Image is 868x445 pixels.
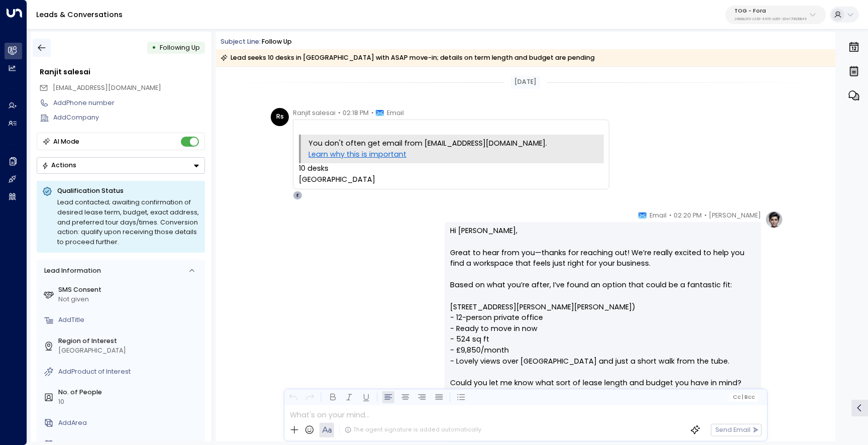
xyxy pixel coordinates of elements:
span: Cc Bcc [732,394,755,400]
div: Lead Information [41,266,100,276]
label: SMS Consent [58,285,201,295]
div: Button group with a nested menu [37,157,205,174]
div: 10 desks [299,163,603,185]
div: [DATE] [511,76,540,89]
button: TOG - Fora24bbb2f3-cf28-4415-a26f-20e170838bf4 [725,6,826,24]
div: E [293,191,302,200]
p: TOG - Fora [734,8,807,14]
span: Email [387,108,404,118]
span: • [371,108,374,118]
button: Cc|Bcc [729,393,758,401]
button: Redo [304,391,316,404]
button: Actions [37,157,205,174]
div: Ranjit salesai [40,67,205,78]
div: Lead seeks 10 desks in [GEOGRAPHIC_DATA] with ASAP move-in; details on term length and budget are... [221,53,595,63]
span: 02:18 PM [343,108,369,118]
span: Subject Line: [221,37,261,46]
label: No. of People [58,388,201,397]
div: Actions [42,161,76,169]
div: follow up [262,37,292,47]
label: Region of Interest [58,337,201,346]
div: 10 [58,397,201,407]
div: You don't often get email from [EMAIL_ADDRESS][DOMAIN_NAME]. [308,138,596,160]
div: AddCompany [53,113,205,123]
span: 02:20 PM [674,210,702,220]
div: AddArea [58,418,201,428]
p: Hi [PERSON_NAME], Great to hear from you—thanks for reaching out! We’re really excited to help yo... [450,226,755,442]
div: [GEOGRAPHIC_DATA] [299,174,603,185]
span: [EMAIL_ADDRESS][DOMAIN_NAME] [53,83,161,92]
div: Not given [58,295,201,304]
div: The agent signature is added automatically [345,426,481,434]
a: Leads & Conversations [36,10,123,20]
div: Rs [271,108,289,126]
div: AddTitle [58,315,201,325]
p: Qualification Status [57,186,199,195]
div: AddProduct of Interest [58,367,201,377]
div: [GEOGRAPHIC_DATA] [58,346,201,356]
img: profile-logo.png [765,210,783,229]
div: • [152,40,156,56]
span: Following Up [160,43,200,52]
p: 24bbb2f3-cf28-4415-a26f-20e170838bf4 [734,17,807,21]
span: [PERSON_NAME] [709,210,761,220]
span: ranjitsalesai@gmail.com [53,83,161,93]
button: Undo [287,391,299,404]
span: • [338,108,341,118]
div: Lead contacted; awaiting confirmation of desired lease term, budget, exact address, and preferred... [57,197,199,247]
div: AI Mode [53,137,79,147]
span: Email [649,210,667,220]
a: Learn why this is important [308,149,406,160]
span: | [742,394,743,400]
span: Ranjit salesai [293,108,336,118]
div: AddPhone number [53,98,205,108]
span: • [669,210,672,220]
span: • [704,210,707,220]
